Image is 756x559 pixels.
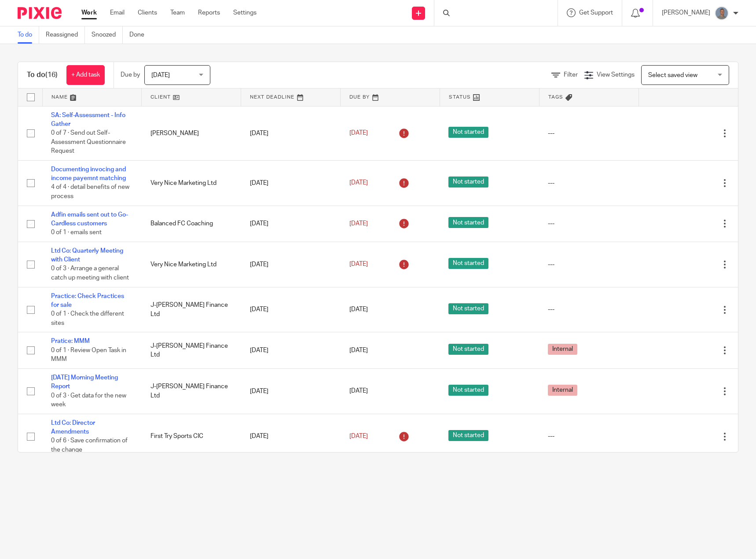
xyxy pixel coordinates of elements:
[51,338,90,344] a: Pratice: MMM
[92,26,123,44] a: Snoozed
[349,347,368,353] span: [DATE]
[51,393,126,408] span: 0 of 3 · Get data for the new week
[349,130,368,136] span: [DATE]
[548,129,630,138] div: ---
[448,385,488,396] span: Not started
[579,10,613,16] span: Get Support
[548,260,630,269] div: ---
[142,287,241,332] td: J-[PERSON_NAME] Finance Ltd
[448,430,488,441] span: Not started
[548,305,630,314] div: ---
[349,388,368,394] span: [DATE]
[51,347,126,363] span: 0 of 1 · Review Open Task in MMM
[241,160,341,206] td: [DATE]
[448,217,488,228] span: Not started
[51,266,129,281] span: 0 of 3 · Arrange a general catch up meeting with client
[448,258,488,269] span: Not started
[121,70,140,79] p: Due by
[51,212,128,227] a: Adfin emails sent out to Go-Cardless customers
[81,8,97,17] a: Work
[349,433,368,439] span: [DATE]
[66,65,105,85] a: + Add task
[548,344,577,355] span: Internal
[548,385,577,396] span: Internal
[448,177,488,188] span: Not started
[51,375,118,390] a: [DATE] Morning Meeting Report
[51,230,102,236] span: 0 of 1 · emails sent
[241,287,341,332] td: [DATE]
[51,420,95,435] a: Ltd Co: Director Amendments
[349,261,368,268] span: [DATE]
[548,179,630,188] div: ---
[46,26,85,44] a: Reassigned
[662,8,710,17] p: [PERSON_NAME]
[110,8,125,17] a: Email
[51,130,126,154] span: 0 of 7 · Send out Self-Assessment Questionnaire Request
[241,414,341,459] td: [DATE]
[27,70,58,80] h1: To do
[448,303,488,314] span: Not started
[45,71,58,78] span: (16)
[151,72,170,78] span: [DATE]
[597,72,635,78] span: View Settings
[648,72,697,78] span: Select saved view
[142,414,241,459] td: First Try Sports CIC
[349,180,368,186] span: [DATE]
[198,8,220,17] a: Reports
[51,311,124,327] span: 0 of 1 · Check the different sites
[138,8,157,17] a: Clients
[233,8,257,17] a: Settings
[51,166,126,181] a: Documenting invocing and income payemnt matching
[142,368,241,414] td: J-[PERSON_NAME] Finance Ltd
[548,219,630,228] div: ---
[129,26,151,44] a: Done
[51,112,125,127] a: SA: Self-Assessment - Info Gather
[349,306,368,313] span: [DATE]
[548,432,630,441] div: ---
[564,72,578,78] span: Filter
[241,242,341,287] td: [DATE]
[170,8,185,17] a: Team
[349,221,368,227] span: [DATE]
[51,184,129,200] span: 4 of 4 · detail benefits of new process
[715,6,729,20] img: James%20Headshot.png
[448,127,488,138] span: Not started
[51,248,123,263] a: Ltd Co: Quarterly Meeting with Client
[142,242,241,287] td: Very Nice Marketing Ltd
[241,368,341,414] td: [DATE]
[18,26,39,44] a: To do
[142,332,241,368] td: J-[PERSON_NAME] Finance Ltd
[51,438,128,453] span: 0 of 6 · Save confirmation of the change
[448,344,488,355] span: Not started
[241,206,341,242] td: [DATE]
[241,106,341,160] td: [DATE]
[142,106,241,160] td: [PERSON_NAME]
[18,7,62,19] img: Pixie
[241,332,341,368] td: [DATE]
[142,160,241,206] td: Very Nice Marketing Ltd
[51,293,124,308] a: Practice: Check Practices for sale
[142,206,241,242] td: Balanced FC Coaching
[548,95,563,99] span: Tags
